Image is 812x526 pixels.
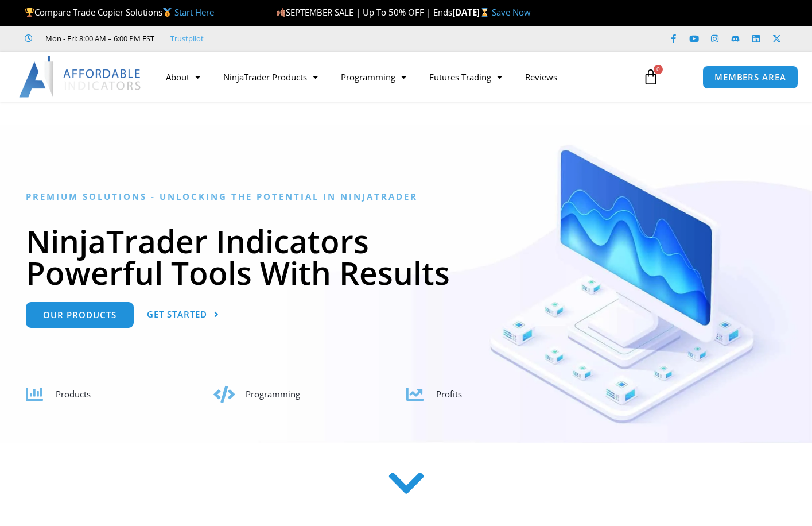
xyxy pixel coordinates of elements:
span: 0 [654,65,663,74]
img: 🏆 [25,8,34,17]
span: MEMBERS AREA [714,73,786,82]
a: About [154,64,212,90]
h1: NinjaTrader Indicators Powerful Tools With Results [26,225,786,288]
a: 0 [625,60,676,94]
a: Trustpilot [170,32,204,45]
a: Our Products [26,302,134,328]
a: Programming [329,64,418,90]
span: Mon - Fri: 8:00 AM – 6:00 PM EST [42,32,154,45]
strong: [DATE] [452,6,492,18]
img: 🥇 [163,8,172,17]
span: Our Products [43,311,116,319]
nav: Menu [154,64,634,90]
img: 🍂 [277,8,285,17]
h6: Premium Solutions - Unlocking the Potential in NinjaTrader [26,191,786,202]
span: Compare Trade Copier Solutions [25,6,214,18]
span: Products [56,388,91,400]
a: NinjaTrader Products [212,64,329,90]
a: Start Here [174,6,214,18]
a: Get Started [147,302,219,328]
span: Profits [436,388,462,400]
span: Get Started [147,310,207,319]
img: ⌛ [480,8,489,17]
a: Reviews [514,64,569,90]
a: Save Now [492,6,531,18]
span: SEPTEMBER SALE | Up To 50% OFF | Ends [276,6,452,18]
a: MEMBERS AREA [702,65,798,89]
a: Futures Trading [418,64,514,90]
img: LogoAI | Affordable Indicators – NinjaTrader [19,56,142,98]
span: Programming [246,388,300,400]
